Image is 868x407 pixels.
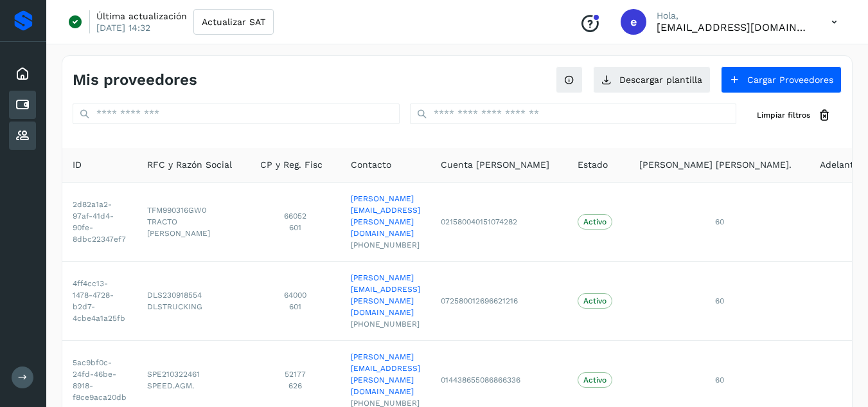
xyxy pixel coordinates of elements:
[147,301,240,312] span: DLSTRUCKING
[62,182,137,261] td: 2d82a1a2-97af-41d4-90fe-8dbc22347ef7
[351,272,420,318] a: [PERSON_NAME][EMAIL_ADDRESS][PERSON_NAME][DOMAIN_NAME]
[583,217,607,226] p: Activo
[351,158,391,172] span: Contacto
[583,296,607,305] p: Activo
[147,216,240,239] span: TRACTO [PERSON_NAME]
[9,122,36,150] div: Proveedores
[351,193,420,239] a: [PERSON_NAME][EMAIL_ADDRESS][PERSON_NAME][DOMAIN_NAME]
[430,261,567,340] td: 072580012696621216
[351,351,420,397] a: [PERSON_NAME][EMAIL_ADDRESS][PERSON_NAME][DOMAIN_NAME]
[193,9,274,35] button: Actualizar SAT
[657,10,811,21] p: Hola,
[747,104,842,127] button: Limpiar filtros
[715,217,724,226] span: 60
[260,158,323,172] span: CP y Reg. Fisc
[593,66,711,93] button: Descargar plantilla
[147,289,240,301] span: DLS230918554
[147,380,240,392] span: SPEED.AGM.
[721,66,842,93] button: Cargar Proveedores
[260,222,330,233] span: 601
[147,368,240,380] span: SPE210322461
[260,289,330,301] span: 64000
[430,182,567,261] td: 021580040151074282
[757,109,810,121] span: Limpiar filtros
[715,375,724,384] span: 60
[441,158,549,172] span: Cuenta [PERSON_NAME]
[657,21,811,33] p: eestrada@grupo-gmx.com
[351,318,420,330] span: [PHONE_NUMBER]
[62,261,137,340] td: 4ff4cc13-1478-4728-b2d7-4cbe4a1a25fb
[578,158,608,172] span: Estado
[96,10,187,22] p: Última actualización
[260,301,330,312] span: 601
[202,17,265,26] span: Actualizar SAT
[147,204,240,216] span: TFM990316GW0
[260,380,330,392] span: 626
[583,375,607,384] p: Activo
[96,22,150,33] p: [DATE] 14:32
[147,158,232,172] span: RFC y Razón Social
[9,60,36,88] div: Inicio
[639,158,792,172] span: [PERSON_NAME] [PERSON_NAME].
[260,210,330,222] span: 66052
[351,239,420,251] span: [PHONE_NUMBER]
[73,71,197,89] h4: Mis proveedores
[73,158,82,172] span: ID
[9,91,36,119] div: Cuentas por pagar
[260,368,330,380] span: 52177
[715,296,724,305] span: 60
